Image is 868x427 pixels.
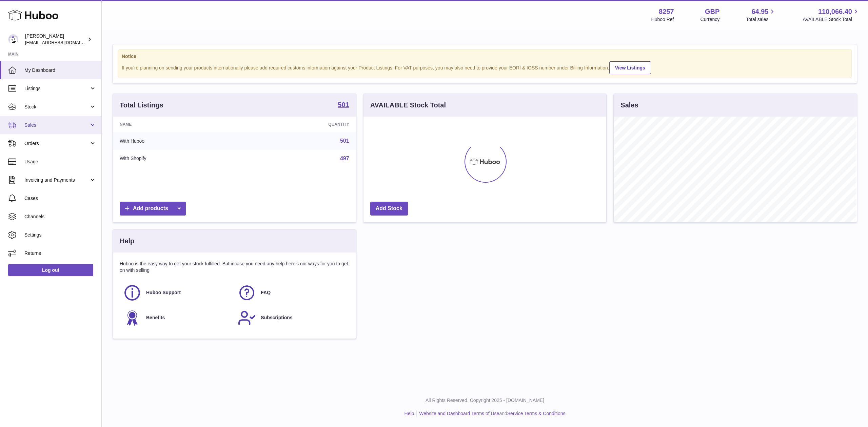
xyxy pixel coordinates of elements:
div: Huboo Ref [651,16,674,23]
div: [PERSON_NAME] [25,33,86,46]
a: FAQ [238,284,346,302]
span: Invoicing and Payments [24,177,89,183]
a: Log out [8,264,93,276]
span: Settings [24,232,96,238]
a: Help [405,411,414,416]
strong: 8257 [659,7,674,16]
a: Huboo Support [123,284,231,302]
a: 497 [340,156,349,161]
span: Channels [24,213,96,220]
span: [EMAIL_ADDRESS][DOMAIN_NAME] [25,40,100,45]
strong: GBP [705,7,719,16]
span: 64.95 [751,7,768,16]
span: My Dashboard [24,67,96,74]
a: View Listings [609,61,651,74]
td: With Huboo [113,132,244,150]
a: Website and Dashboard Terms of Use [419,411,499,416]
a: Add products [120,202,186,216]
img: don@skinsgolf.com [8,34,18,44]
span: Orders [24,140,89,147]
span: Total sales [746,16,776,23]
a: 64.95 Total sales [746,7,776,23]
span: Subscriptions [261,314,292,321]
span: Cases [24,195,96,202]
p: Huboo is the easy way to get your stock fulfilled. But incase you need any help here's our ways f... [120,261,349,273]
p: All Rights Reserved. Copyright 2025 - [DOMAIN_NAME] [107,397,863,404]
th: Name [113,117,244,132]
span: Huboo Support [146,289,181,296]
th: Quantity [244,117,356,132]
span: Listings [24,85,89,92]
span: Sales [24,122,89,128]
li: and [417,410,565,417]
h3: Sales [620,101,638,110]
div: Currency [701,16,720,23]
span: FAQ [261,289,271,296]
h3: Total Listings [120,101,163,110]
span: Usage [24,159,96,165]
strong: 501 [338,101,349,108]
a: Service Terms & Conditions [507,411,566,416]
strong: Notice [122,53,848,60]
td: With Shopify [113,150,244,167]
a: 501 [338,101,349,109]
span: Stock [24,104,89,110]
span: Returns [24,250,96,257]
div: If you're planning on sending your products internationally please add required customs informati... [122,60,848,74]
span: AVAILABLE Stock Total [803,16,860,23]
a: Add Stock [370,202,408,216]
a: 110,066.40 AVAILABLE Stock Total [803,7,860,23]
a: 501 [340,138,349,144]
span: Benefits [146,314,165,321]
a: Benefits [123,309,231,327]
h3: AVAILABLE Stock Total [370,101,446,110]
span: 110,066.40 [818,7,852,16]
a: Subscriptions [238,309,346,327]
h3: Help [120,237,134,246]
